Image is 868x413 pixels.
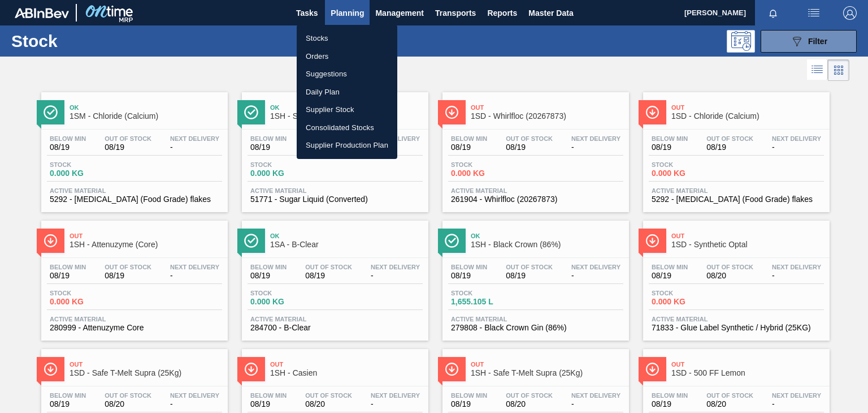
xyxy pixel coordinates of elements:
[297,136,397,154] a: Supplier Production Plan
[297,48,397,66] a: Orders
[297,101,397,119] a: Supplier Stock
[297,119,397,137] a: Consolidated Stocks
[297,83,397,101] a: Daily Plan
[297,29,397,48] a: Stocks
[297,65,397,83] a: Suggestions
